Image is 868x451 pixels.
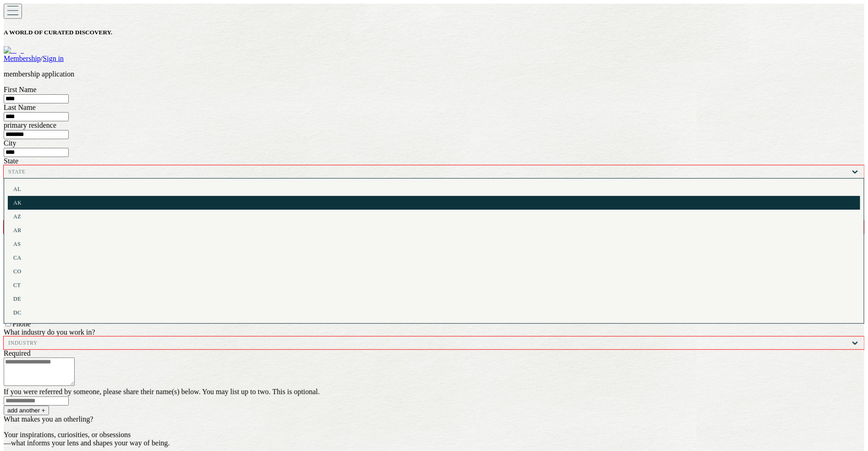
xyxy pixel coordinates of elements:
[4,86,37,93] label: First Name
[13,227,855,234] div: AR
[4,388,320,396] label: If you were referred by someone, please share their name(s) below. You may list up to two. This i...
[4,328,95,336] label: What industry do you work in?
[4,415,93,423] label: What makes you an otherling?
[8,340,38,346] div: Industry
[4,157,18,165] label: State
[4,139,16,147] label: City
[26,168,27,175] input: state-dropdown
[13,255,855,261] div: CA
[13,268,855,275] div: CO
[13,241,855,247] div: AS
[41,54,43,62] span: /
[13,213,855,220] div: AZ
[4,349,864,358] div: Required
[4,121,56,129] label: primary residence
[4,406,49,415] button: add another +
[13,310,855,316] div: DC
[4,431,864,447] p: Your inspirations, curiosities, or obsessions —what informs your lens and shapes your way of being.
[13,186,855,192] div: AL
[38,340,39,346] input: industry-dropdown
[8,168,26,175] div: State
[4,54,41,62] a: Membership
[4,70,864,78] p: membership application
[43,54,64,62] a: Sign in
[13,200,855,206] div: AK
[13,282,855,288] div: CT
[13,296,855,302] div: DE
[4,103,36,111] label: Last Name
[4,29,864,36] h5: A WORLD OF CURATED DISCOVERY.
[12,320,31,328] label: Phone
[4,46,24,54] img: logo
